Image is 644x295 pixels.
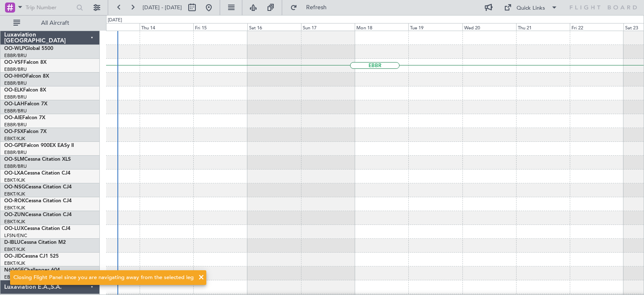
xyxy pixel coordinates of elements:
[4,226,70,231] a: OO-LUXCessna Citation CJ4
[193,23,247,31] div: Fri 15
[4,171,70,176] a: OO-LXACessna Citation CJ4
[9,16,91,30] button: All Aircraft
[4,80,27,86] a: EBBR/BRU
[143,4,182,11] span: [DATE] - [DATE]
[4,60,47,65] a: OO-VSFFalcon 8X
[4,52,27,59] a: EBBR/BRU
[500,1,562,14] button: Quick Links
[4,254,59,259] a: OO-JIDCessna CJ1 525
[4,102,24,107] span: OO-LAH
[4,185,72,190] a: OO-NSGCessna Citation CJ4
[4,74,26,79] span: OO-HHO
[4,219,25,225] a: EBKT/KJK
[4,232,27,239] a: LFSN/ENC
[4,246,25,253] a: EBKT/KJK
[4,46,53,51] a: OO-WLPGlobal 5500
[4,157,71,162] a: OO-SLMCessna Citation XLS
[4,60,23,65] span: OO-VSF
[4,66,27,73] a: EBBR/BRU
[4,74,49,79] a: OO-HHOFalcon 8X
[4,198,25,204] span: OO-ROK
[22,20,88,26] span: All Aircraft
[4,163,27,170] a: EBBR/BRU
[26,1,74,14] input: Trip Number
[301,23,355,31] div: Sun 17
[4,177,25,183] a: EBKT/KJK
[4,115,45,120] a: OO-AIEFalcon 7X
[4,240,66,245] a: D-IBLUCessna Citation M2
[517,4,545,13] div: Quick Links
[4,212,72,217] a: OO-ZUNCessna Citation CJ4
[4,171,24,176] span: OO-LXA
[4,191,25,197] a: EBKT/KJK
[355,23,408,31] div: Mon 18
[4,254,22,259] span: OO-JID
[299,5,334,10] span: Refresh
[4,129,47,134] a: OO-FSXFalcon 7X
[86,23,140,31] div: Wed 13
[4,143,74,148] a: OO-GPEFalcon 900EX EASy II
[516,23,570,31] div: Thu 21
[4,129,23,134] span: OO-FSX
[4,212,25,217] span: OO-ZUN
[4,198,72,204] a: OO-ROKCessna Citation CJ4
[4,46,25,51] span: OO-WLP
[4,185,25,190] span: OO-NSG
[462,23,516,31] div: Wed 20
[4,88,23,93] span: OO-ELK
[4,226,24,231] span: OO-LUX
[4,143,24,148] span: OO-GPE
[4,102,47,107] a: OO-LAHFalcon 7X
[4,136,25,142] a: EBKT/KJK
[570,23,623,31] div: Fri 22
[4,88,46,93] a: OO-ELKFalcon 8X
[4,157,24,162] span: OO-SLM
[140,23,193,31] div: Thu 14
[4,149,27,156] a: EBBR/BRU
[286,1,337,14] button: Refresh
[4,115,22,120] span: OO-AIE
[4,94,27,100] a: EBBR/BRU
[4,108,27,114] a: EBBR/BRU
[4,122,27,128] a: EBBR/BRU
[247,23,301,31] div: Sat 16
[4,240,21,245] span: D-IBLU
[108,17,122,24] div: [DATE]
[408,23,462,31] div: Tue 19
[13,274,194,282] div: Closing Flight Panel since you are navigating away from the selected leg
[4,205,25,211] a: EBKT/KJK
